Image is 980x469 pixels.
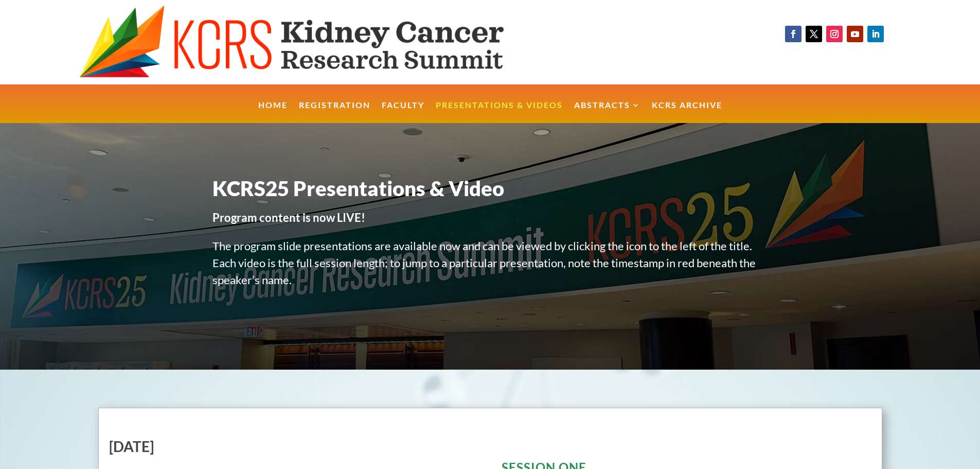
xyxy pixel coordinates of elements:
a: Follow on X [806,26,822,42]
p: The program slide presentations are available now and can be viewed by clicking the icon to the l... [212,237,768,300]
a: Follow on Facebook [785,26,801,42]
a: Faculty [382,101,424,124]
span: KCRS25 Presentations & Video [212,176,504,201]
a: Follow on Instagram [826,26,843,42]
h2: [DATE] [109,439,479,459]
a: KCRS Archive [652,101,722,124]
strong: Program content is now LIVE! [212,211,365,224]
a: Abstracts [574,101,640,124]
a: Home [258,101,288,124]
a: Follow on Youtube [847,26,863,42]
a: Presentations & Videos [436,101,563,124]
a: Follow on LinkedIn [867,26,884,42]
a: Registration [299,101,370,124]
img: KCRS generic logo wide [79,5,556,79]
